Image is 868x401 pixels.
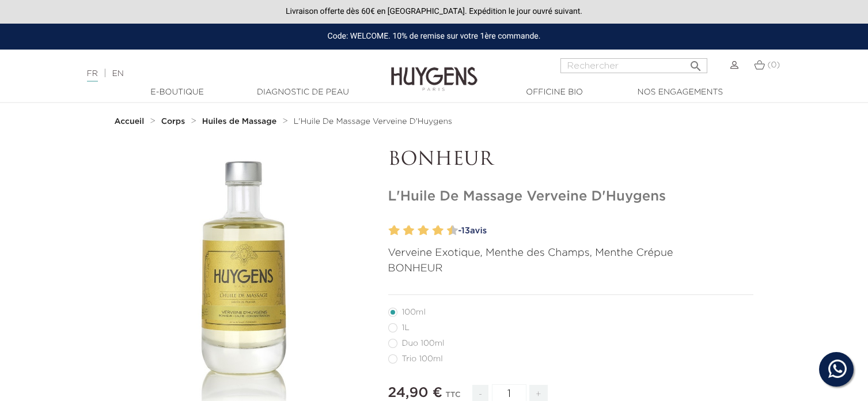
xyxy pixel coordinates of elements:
[497,86,612,99] a: Officine Bio
[689,56,703,70] i: 
[767,61,780,69] span: (0)
[388,354,457,364] label: Trio 100ml
[81,67,353,81] div: |
[87,70,98,82] a: FR
[420,222,429,239] label: 6
[445,222,449,239] label: 9
[115,118,145,126] strong: Accueil
[386,222,391,239] label: 1
[120,86,235,99] a: E-Boutique
[112,70,123,78] a: EN
[461,226,470,235] span: 13
[388,188,754,205] h1: L'Huile De Massage Verveine D'Huygens
[294,118,452,126] span: L'Huile De Massage Verveine D'Huygens
[391,48,477,93] img: Huygens
[415,222,419,239] label: 5
[435,222,444,239] label: 8
[401,222,405,239] label: 3
[388,339,458,348] label: Duo 100ml
[449,222,458,239] label: 10
[202,117,279,126] a: Huiles de Massage
[388,149,754,171] p: BONHEUR
[388,245,754,261] p: Verveine Exotique, Menthe des Champs, Menthe Crépue
[388,323,423,332] label: 1L
[391,222,400,239] label: 2
[388,308,439,317] label: 100ml
[405,222,414,239] label: 4
[388,386,443,400] span: 24,90 €
[115,117,147,126] a: Accueil
[430,222,434,239] label: 7
[161,117,188,126] a: Corps
[685,55,706,70] button: 
[161,118,185,126] strong: Corps
[623,86,738,99] a: Nos engagements
[388,261,754,277] p: BONHEUR
[294,117,452,126] a: L'Huile De Massage Verveine D'Huygens
[245,86,361,99] a: Diagnostic de peau
[454,222,754,240] a: -13avis
[560,58,707,73] input: Rechercher
[202,118,276,126] strong: Huiles de Massage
